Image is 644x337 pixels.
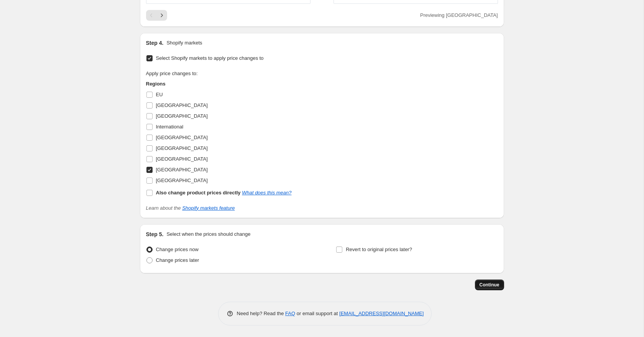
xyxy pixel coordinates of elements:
[156,247,199,252] span: Change prices now
[156,178,208,183] span: [GEOGRAPHIC_DATA]
[156,55,264,61] span: Select Shopify markets to apply price changes to
[156,156,208,162] span: [GEOGRAPHIC_DATA]
[339,311,424,316] a: [EMAIL_ADDRESS][DOMAIN_NAME]
[242,190,291,196] a: What does this mean?
[156,145,208,151] span: [GEOGRAPHIC_DATA]
[146,10,167,21] nav: Pagination
[146,230,164,238] h2: Step 5.
[156,257,199,263] span: Change prices later
[156,167,208,173] span: [GEOGRAPHIC_DATA]
[146,71,198,76] span: Apply price changes to:
[166,39,202,47] p: Shopify markets
[156,92,163,97] span: EU
[156,113,208,119] span: [GEOGRAPHIC_DATA]
[285,311,295,316] a: FAQ
[420,12,498,18] span: Previewing [GEOGRAPHIC_DATA]
[156,135,208,140] span: [GEOGRAPHIC_DATA]
[475,279,504,290] button: Continue
[146,80,292,88] h3: Regions
[156,124,184,130] span: International
[146,205,235,211] i: Learn about the
[156,10,167,21] button: Next
[346,247,412,252] span: Revert to original prices later?
[166,230,250,238] p: Select when the prices should change
[182,205,235,211] a: Shopify markets feature
[156,190,241,196] b: Also change product prices directly
[295,311,339,316] span: or email support at
[480,282,499,288] span: Continue
[156,102,208,108] span: [GEOGRAPHIC_DATA]
[146,39,164,47] h2: Step 4.
[237,311,286,316] span: Need help? Read the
